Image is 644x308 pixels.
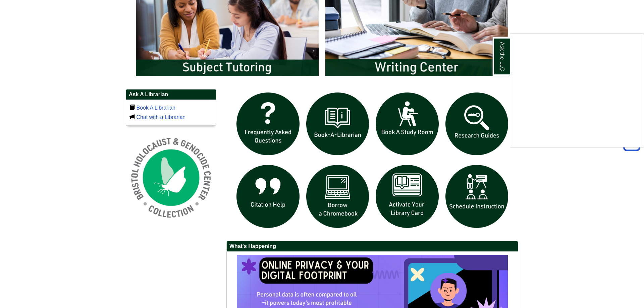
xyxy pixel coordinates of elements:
[303,162,373,231] img: Borrow a chromebook icon links to the borrow a chromebook web page
[126,132,216,223] img: Holocaust and Genocide Collection
[136,114,185,120] a: Chat with a Librarian
[126,89,216,100] h2: Ask A Librarian
[372,89,442,159] img: book a study room icon links to book a study room web page
[442,162,512,231] img: For faculty. Schedule Library Instruction icon links to form.
[233,89,512,234] div: slideshow
[510,34,644,147] iframe: Chat Widget
[233,89,303,159] img: frequently asked questions
[303,89,373,159] img: Book a Librarian icon links to book a librarian web page
[233,162,303,231] img: citation help icon links to citation help guide page
[227,241,518,252] h2: What's Happening
[136,105,175,111] a: Book A Librarian
[442,89,512,159] img: Research Guides icon links to research guides web page
[493,37,510,76] a: Ask the LLC
[372,162,442,231] img: activate Library Card icon links to form to activate student ID into library card
[510,34,644,147] div: Ask the LLC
